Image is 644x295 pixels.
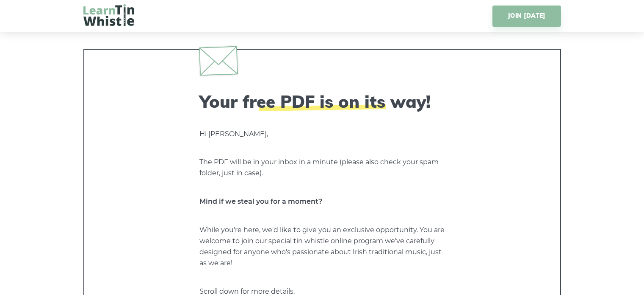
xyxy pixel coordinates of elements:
[199,91,445,112] h2: Your free PDF is on its way!
[199,197,322,205] strong: Mind if we steal you for a moment?
[199,46,238,76] img: envelope.svg
[199,129,445,140] p: Hi [PERSON_NAME],
[199,157,445,179] p: The PDF will be in your inbox in a minute (please also check your spam folder, just in case).
[492,6,561,27] a: JOIN [DATE]
[199,225,445,269] p: While you're here, we'd like to give you an exclusive opportunity. You are welcome to join our sp...
[83,4,134,26] img: LearnTinWhistle.com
